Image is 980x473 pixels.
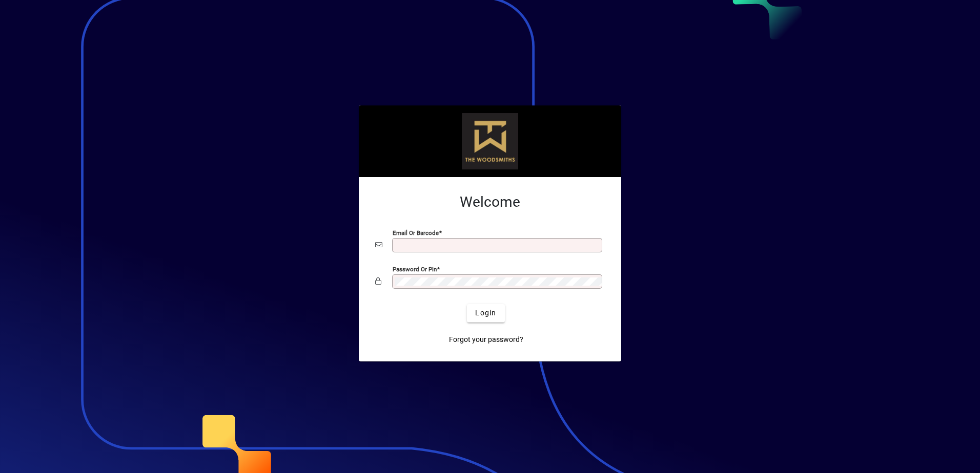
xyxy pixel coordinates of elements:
button: Login [467,304,504,322]
mat-label: Password or Pin [393,265,437,272]
a: Forgot your password? [445,331,527,349]
mat-label: Email or Barcode [393,229,439,236]
span: Forgot your password? [449,334,523,345]
h2: Welcome [375,193,605,211]
span: Login [475,308,496,318]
